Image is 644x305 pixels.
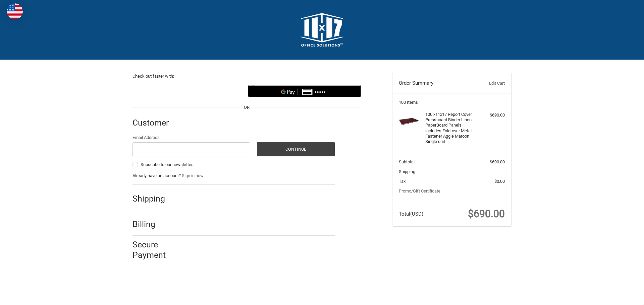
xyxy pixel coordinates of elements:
a: Promo/Gift Certificate [399,188,440,194]
h2: Billing [132,219,172,229]
h4: 100 x 11x17 Report Cover Pressboard Binder Linen PaperBoard Panels includes Fold-over Metal Faste... [425,112,477,145]
div: $690.00 [478,112,505,119]
h2: Shipping [132,194,172,204]
img: 11x17.com [301,13,343,47]
span: $0.00 [494,179,505,184]
p: Already have an account? [132,172,335,179]
button: Continue [257,142,335,156]
a: Edit Cart [472,80,505,87]
span: OR [240,104,253,111]
span: Shipping [399,169,415,174]
p: Check out faster with: [132,73,361,80]
button: Google Pay [248,85,361,97]
h2: Secure Payment [132,239,178,260]
h3: Order Summary [399,80,472,87]
label: Email Address [132,134,251,141]
span: Subscribe to our newsletter. [141,162,193,167]
text: •••••• [315,89,325,94]
span: $690.00 [468,208,505,220]
h2: Customer [132,118,172,128]
span: Tax [399,179,406,184]
img: duty and tax information for United States [7,3,23,19]
span: Subtotal [399,159,415,164]
span: Total (USD) [399,211,423,217]
h3: 100 Items [399,100,505,105]
span: -- [502,169,505,174]
a: Sign in now [182,173,204,178]
span: $690.00 [490,159,505,164]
